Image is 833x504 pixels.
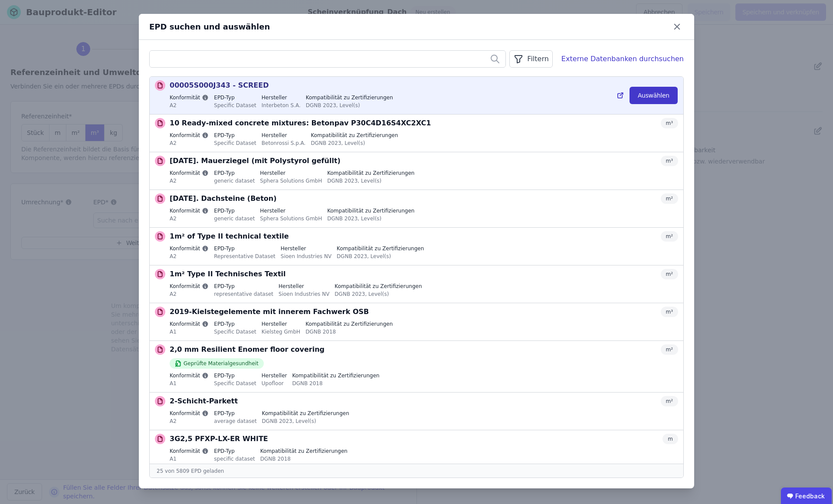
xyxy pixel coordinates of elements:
[262,321,300,327] label: Hersteller
[149,21,670,33] div: EPD suchen und auswählen
[170,327,209,335] div: A1
[170,321,209,327] label: Konformität
[170,417,209,425] div: A2
[170,252,209,260] div: A2
[262,327,300,335] div: Kielsteg GmbH
[262,410,349,417] label: Kompatibilität zu Zertifizierungen
[170,372,209,379] label: Konformität
[150,464,683,478] div: 25 von 5809 EPD geladen
[214,170,255,177] label: EPD-Typ
[262,379,287,387] div: Upofloor
[170,307,369,317] p: 2019-Kielstegelemente mit innerem Fachwerk OSB
[661,231,679,242] div: m²
[170,193,277,204] p: [DATE]. Dachsteine (Beton)
[214,94,256,101] label: EPD-Typ
[170,396,238,406] p: 2-Schicht-Parkett
[335,290,422,298] div: DGNB 2023, Level(s)
[170,455,209,462] div: A1
[170,132,209,139] label: Konformität
[214,327,256,335] div: Specific Dataset
[214,417,256,425] div: average dataset
[311,132,398,139] label: Kompatibilität zu Zertifizierungen
[214,290,273,298] div: representative dataset
[170,214,209,222] div: A2
[306,94,393,101] label: Kompatibilität zu Zertifizierungen
[281,252,331,260] div: Sioen Industries NV
[260,207,322,214] label: Hersteller
[214,448,255,455] label: EPD-Typ
[327,207,414,214] label: Kompatibilität zu Zertifizierungen
[630,87,678,104] button: Auswählen
[260,214,322,222] div: Sphera Solutions GmbH
[279,290,329,298] div: Sioen Industries NV
[661,193,679,204] div: m²
[214,207,255,214] label: EPD-Typ
[170,177,209,184] div: A2
[305,327,393,335] div: DGNB 2018
[260,448,348,455] label: Kompatibilität zu Zertifizierungen
[335,283,422,290] label: Kompatibilität zu Zertifizierungen
[170,283,209,290] label: Konformität
[170,290,209,298] div: A2
[262,139,306,147] div: Betonrossi S.p.A.
[170,245,209,252] label: Konformität
[662,434,678,444] div: m
[327,170,414,177] label: Kompatibilität zu Zertifizierungen
[214,410,256,417] label: EPD-Typ
[561,54,684,64] div: Externe Datenbanken durchsuchen
[214,245,275,252] label: EPD-Typ
[311,139,398,147] div: DGNB 2023, Level(s)
[214,252,275,260] div: Representative Dataset
[262,132,306,139] label: Hersteller
[170,410,209,417] label: Konformität
[170,207,209,214] label: Konformität
[279,283,329,290] label: Hersteller
[262,417,349,425] div: DGNB 2023, Level(s)
[170,344,325,355] p: 2,0 mm Resilient Enomer floor covering
[509,50,552,68] button: Filtern
[170,118,431,128] p: 10 Ready-mixed concrete mixtures: Betonpav P30C4D16S4XC2XC1
[214,214,255,222] div: generic dataset
[661,118,679,128] div: m³
[170,434,268,444] p: 3G2,5 PFXP-LX-ER WHITE
[306,101,393,109] div: DGNB 2023, Level(s)
[170,269,286,279] p: 1m² Type II Technisches Textil
[327,177,414,184] div: DGNB 2023, Level(s)
[337,245,424,252] label: Kompatibilität zu Zertifizierungen
[327,214,414,222] div: DGNB 2023, Level(s)
[214,132,256,139] label: EPD-Typ
[661,269,679,279] div: m²
[214,283,273,290] label: EPD-Typ
[170,379,209,387] div: A1
[170,80,269,91] p: 00005S000J343 - SCREED
[214,379,256,387] div: Specific Dataset
[214,139,256,147] div: Specific Dataset
[170,231,289,242] p: 1m² of Type II technical textile
[292,372,379,379] label: Kompatibilität zu Zertifizierungen
[260,455,348,462] div: DGNB 2018
[337,252,424,260] div: DGNB 2023, Level(s)
[661,344,679,355] div: m²
[281,245,331,252] label: Hersteller
[260,170,322,177] label: Hersteller
[170,170,209,177] label: Konformität
[292,379,379,387] div: DGNB 2018
[214,101,256,109] div: Specific Dataset
[661,307,679,317] div: m³
[262,94,301,101] label: Hersteller
[170,448,209,455] label: Konformität
[305,321,393,327] label: Kompatibilität zu Zertifizierungen
[661,156,679,166] div: m³
[214,177,255,184] div: generic dataset
[260,177,322,184] div: Sphera Solutions GmbH
[262,101,301,109] div: Interbeton S.A.
[214,455,255,462] div: specific dataset
[170,101,209,109] div: A2
[170,94,209,101] label: Konformität
[262,372,287,379] label: Hersteller
[214,321,256,327] label: EPD-Typ
[170,358,264,369] div: Geprüfte Materialgesundheit
[170,156,341,166] p: [DATE]. Mauerziegel (mit Polystyrol gefüllt)
[214,372,256,379] label: EPD-Typ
